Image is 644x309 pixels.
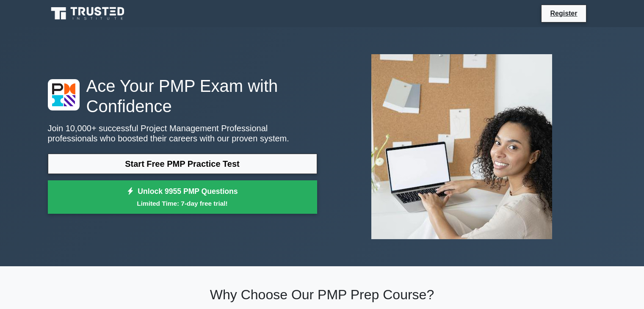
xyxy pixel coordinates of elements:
[48,180,317,214] a: Unlock 9955 PMP QuestionsLimited Time: 7-day free trial!
[48,287,597,303] h2: Why Choose Our PMP Prep Course?
[545,8,582,19] a: Register
[48,76,317,116] h1: Ace Your PMP Exam with Confidence
[58,199,307,208] small: Limited Time: 7-day free trial!
[48,123,317,143] p: Join 10,000+ successful Project Management Professional professionals who boosted their careers w...
[48,154,317,174] a: Start Free PMP Practice Test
